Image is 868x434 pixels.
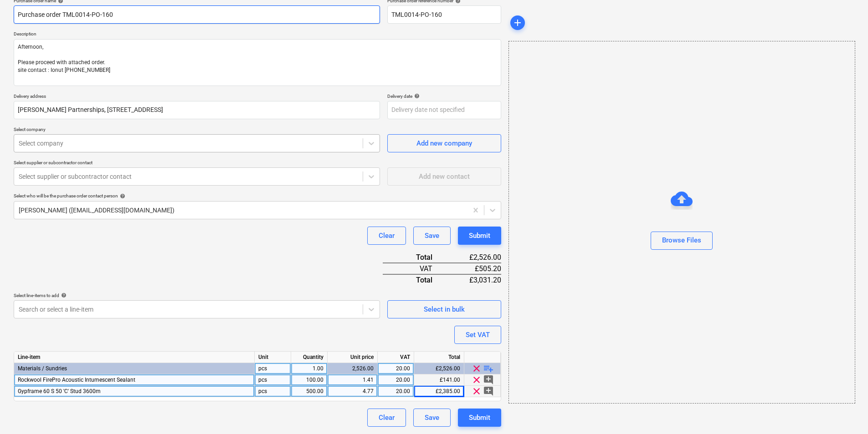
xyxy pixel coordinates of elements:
div: pcs [255,363,291,374]
span: Gypframe 60 S 50 'C' Stud 3600m [18,388,101,394]
div: Browse Files [508,41,855,404]
div: Delivery date [387,93,501,99]
div: £505.20 [447,263,501,274]
div: Select in bulk [424,303,465,315]
span: Rockwool FirePro Acoustic Intumescent Sealant [18,377,135,383]
div: Set VAT [466,329,490,341]
div: Select line-items to add [14,293,380,298]
div: 4.77 [331,386,374,397]
button: Add new company [387,134,501,152]
div: Unit price [328,352,378,363]
span: help [118,193,125,199]
button: Select in bulk [387,300,501,318]
input: Delivery date not specified [387,101,501,119]
span: help [412,93,420,99]
button: Clear [367,409,406,427]
span: clear [471,386,482,397]
div: 20.00 [381,386,410,397]
div: Line-item [14,352,255,363]
div: Total [383,252,447,263]
div: pcs [255,386,291,397]
div: Save [425,412,439,424]
div: Total [383,274,447,285]
div: Clear [379,412,395,424]
button: Submit [458,409,501,427]
div: £2,526.00 [447,252,501,263]
span: add [512,17,523,28]
p: Delivery address [14,93,380,101]
p: Select supplier or subcontractor contact [14,160,380,167]
div: £2,526.00 [414,363,464,374]
button: Save [413,227,451,245]
div: £3,031.20 [447,274,501,285]
div: Save [425,230,439,242]
span: help [59,293,67,298]
div: 1.41 [331,374,374,386]
textarea: Afternoon, Please proceed with attached order. site contact : Ionut [PHONE_NUMBER] [14,39,501,86]
div: Total [414,352,464,363]
p: Description [14,31,501,39]
div: Add new company [416,137,472,149]
button: Save [413,409,451,427]
div: VAT [383,263,447,274]
span: clear [471,374,482,385]
div: 2,526.00 [331,363,374,374]
div: Submit [469,412,490,424]
span: add_comment [483,374,494,385]
span: playlist_add [483,363,494,374]
div: 1.00 [295,363,324,374]
div: £141.00 [414,374,464,386]
div: 100.00 [295,374,324,386]
div: Browse Files [662,234,701,246]
button: Browse Files [651,232,713,250]
input: Delivery address [14,101,380,119]
div: Clear [379,230,395,242]
div: VAT [378,352,414,363]
span: clear [471,363,482,374]
div: Submit [469,230,490,242]
input: Reference number [387,5,501,24]
button: Clear [367,227,406,245]
button: Set VAT [454,326,501,344]
button: Submit [458,227,501,245]
div: 20.00 [381,363,410,374]
span: Materials / Sundries [18,365,67,372]
input: Document name [14,5,380,24]
div: pcs [255,374,291,386]
div: Unit [255,352,291,363]
div: Select who will be the purchase order contact person [14,193,501,199]
div: 20.00 [381,374,410,386]
span: add_comment [483,386,494,397]
div: Quantity [291,352,328,363]
div: £2,385.00 [414,386,464,397]
div: 500.00 [295,386,324,397]
p: Select company [14,126,380,134]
